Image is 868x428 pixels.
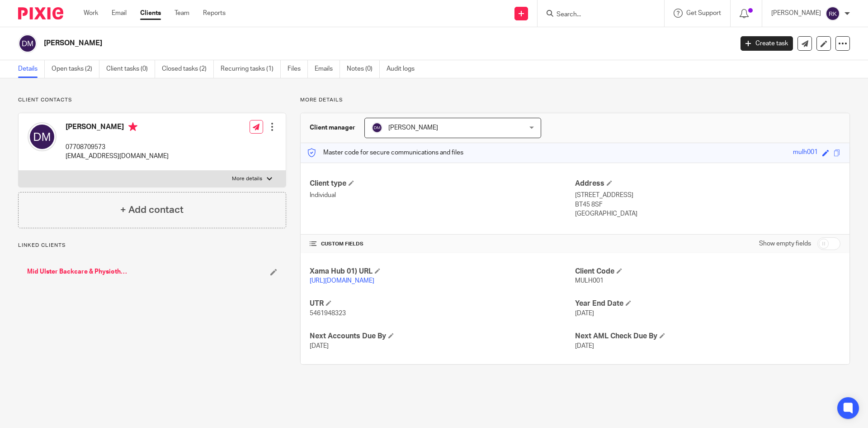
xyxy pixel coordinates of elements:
h4: Xama Hub 01) URL [310,267,575,276]
span: [PERSON_NAME] [388,125,438,131]
h3: Client manager [310,123,355,132]
p: [EMAIL_ADDRESS][DOMAIN_NAME] [66,152,169,161]
a: Clients [140,9,161,18]
p: Client contacts [18,96,286,104]
a: Files [288,60,308,78]
h4: UTR [310,299,575,308]
i: Primary [128,122,137,131]
p: [STREET_ADDRESS] [575,191,840,200]
label: Show empty fields [759,239,811,248]
h4: Year End Date [575,299,840,308]
img: Pixie [18,7,63,19]
a: Closed tasks (2) [162,60,214,78]
input: Search [556,11,637,19]
h4: Client type [310,179,575,188]
span: 5461948323 [310,310,346,317]
h4: CUSTOM FIELDS [310,240,575,248]
a: Notes (0) [347,60,380,78]
a: Mid Ulster Backcare & Physiotherapy Centre [27,267,127,276]
h4: Next AML Check Due By [575,332,840,341]
span: [DATE] [310,343,329,349]
h4: Client Code [575,267,840,276]
span: MULH001 [575,278,604,284]
img: svg%3E [826,6,840,21]
h2: [PERSON_NAME] [44,38,590,48]
p: 07708709573 [66,143,169,152]
a: Reports [203,9,226,18]
p: Linked clients [18,242,286,249]
p: More details [232,175,262,183]
img: svg%3E [372,122,382,133]
a: Create task [741,36,793,51]
img: svg%3E [18,34,37,53]
div: mulh001 [793,148,818,158]
p: BT45 8SF [575,200,840,209]
span: Get Support [686,10,721,16]
span: [DATE] [575,343,594,349]
a: [URL][DOMAIN_NAME] [310,278,374,284]
p: More details [300,96,850,104]
h4: [PERSON_NAME] [66,122,169,134]
a: Team [175,9,189,18]
a: Recurring tasks (1) [221,60,281,78]
a: Details [18,60,45,78]
img: svg%3E [28,122,57,151]
p: [PERSON_NAME] [771,9,821,18]
a: Audit logs [387,60,421,78]
span: [DATE] [575,310,594,317]
p: [GEOGRAPHIC_DATA] [575,209,840,218]
h4: Next Accounts Due By [310,332,575,341]
p: Individual [310,191,575,200]
a: Client tasks (0) [106,60,155,78]
a: Open tasks (2) [52,60,99,78]
a: Email [112,9,127,18]
h4: Address [575,179,840,188]
a: Emails [315,60,340,78]
a: Work [84,9,98,18]
p: Master code for secure communications and files [307,148,463,157]
h4: + Add contact [120,203,184,217]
